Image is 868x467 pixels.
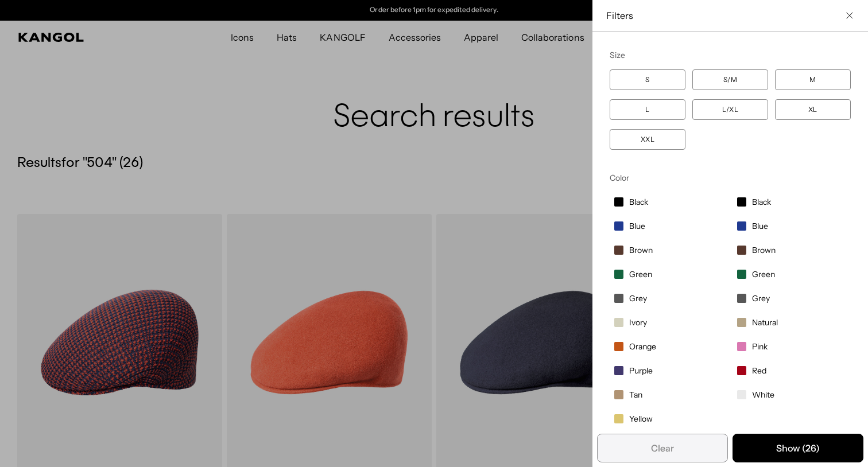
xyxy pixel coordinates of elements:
button: Apply selected filters [733,434,863,462]
label: M [775,69,851,90]
span: Filters [606,9,840,22]
label: S/M [692,69,768,90]
span: Red [752,365,766,376]
span: Tan [629,390,642,400]
span: Black [752,197,771,207]
button: Remove all filters [597,434,728,462]
span: Brown [629,245,653,255]
span: Ivory [629,317,647,328]
div: Size [610,50,851,60]
label: L/XL [692,99,768,120]
span: Blue [629,221,645,231]
span: Blue [752,221,768,231]
span: Orange [629,341,656,352]
span: Yellow [629,414,653,424]
span: Green [752,269,775,279]
span: Green [629,269,652,279]
div: Color [610,173,851,183]
label: XXL [610,129,685,150]
label: XL [775,99,851,120]
span: Natural [752,317,778,328]
label: L [610,99,685,120]
span: Purple [629,365,653,376]
span: White [752,390,774,400]
span: Brown [752,245,776,255]
button: Close filter list [845,11,854,20]
span: Black [629,197,648,207]
label: S [610,69,685,90]
span: Pink [752,341,768,352]
span: Grey [752,293,770,303]
span: Grey [629,293,647,303]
